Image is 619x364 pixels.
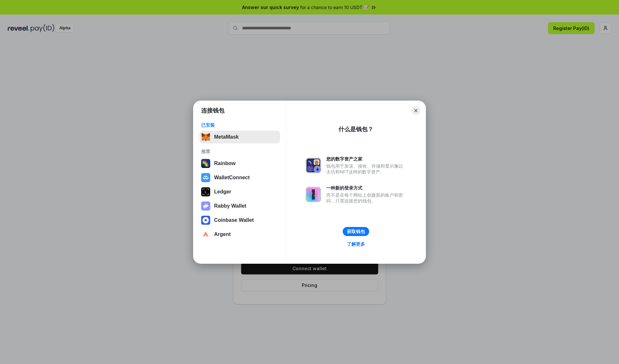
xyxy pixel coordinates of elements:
[201,122,278,128] div: 已安装
[214,161,236,166] div: Rainbow
[347,229,365,234] div: 获取钱包
[214,217,254,223] div: Coinbase Wallet
[199,228,280,241] button: Argent
[214,231,231,237] div: Argent
[201,133,210,142] img: svg+xml,%3Csvg%20fill%3D%22none%22%20height%3D%2233%22%20viewBox%3D%220%200%2035%2033%22%20width%...
[201,107,224,114] h1: 连接钱包
[201,202,210,211] img: svg+xml,%3Csvg%20xmlns%3D%22http%3A%2F%2Fwww.w3.org%2F2000%2Fsvg%22%20fill%3D%22none%22%20viewBox...
[201,187,210,196] img: svg+xml,%3Csvg%20xmlns%3D%22http%3A%2F%2Fwww.w3.org%2F2000%2Fsvg%22%20width%3D%2228%22%20height%3...
[214,189,231,195] div: Ledger
[326,156,406,162] div: 您的数字资产之家
[214,134,239,140] div: MetaMask
[326,185,406,191] div: 一种新的登录方式
[339,125,373,133] div: 什么是钱包？
[201,149,278,154] div: 推荐
[306,187,321,202] img: svg+xml,%3Csvg%20xmlns%3D%22http%3A%2F%2Fwww.w3.org%2F2000%2Fsvg%22%20fill%3D%22none%22%20viewBox...
[306,158,321,173] img: svg+xml,%3Csvg%20xmlns%3D%22http%3A%2F%2Fwww.w3.org%2F2000%2Fsvg%22%20fill%3D%22none%22%20viewBox...
[201,216,210,225] img: svg+xml,%3Csvg%20width%3D%2228%22%20height%3D%2228%22%20viewBox%3D%220%200%2028%2028%22%20fill%3D...
[343,240,369,248] a: 了解更多
[199,157,280,170] button: Rainbow
[199,131,280,143] button: MetaMask
[347,241,365,247] div: 了解更多
[199,171,280,184] button: WalletConnect
[214,203,246,209] div: Rabby Wallet
[214,175,250,181] div: WalletConnect
[201,230,210,239] img: svg+xml,%3Csvg%20width%3D%2228%22%20height%3D%2228%22%20viewBox%3D%220%200%2028%2028%22%20fill%3D...
[199,185,280,198] button: Ledger
[326,163,406,175] div: 钱包用于发送、接收、存储和显示像以太坊和NFT这样的数字资产。
[201,173,210,182] img: svg+xml,%3Csvg%20width%3D%2228%22%20height%3D%2228%22%20viewBox%3D%220%200%2028%2028%22%20fill%3D...
[199,200,280,212] button: Rabby Wallet
[343,227,369,236] button: 获取钱包
[201,159,210,168] img: svg+xml,%3Csvg%20width%3D%22120%22%20height%3D%22120%22%20viewBox%3D%220%200%20120%20120%22%20fil...
[199,214,280,227] button: Coinbase Wallet
[411,106,420,115] button: Close
[326,192,406,204] div: 而不是在每个网站上创建新的账户和密码，只需连接您的钱包。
